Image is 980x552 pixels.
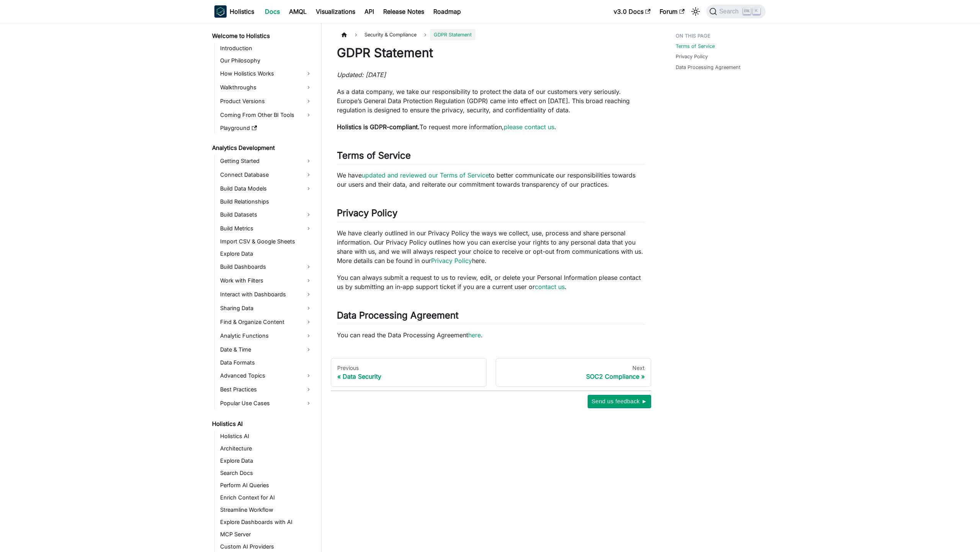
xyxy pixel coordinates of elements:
span: GDPR Statement [430,29,475,40]
span: Security & Compliance [361,29,420,40]
a: HolisticsHolistics [214,5,254,18]
em: Updated: [DATE] [337,71,386,79]
nav: Docs sidebar [207,23,322,552]
a: Search Docs [218,468,315,478]
a: How Holistics Works [218,67,315,80]
a: Data Formats [218,357,315,368]
a: Advanced Topics [218,370,315,382]
a: Enrich Context for AI [218,492,315,503]
a: Analytic Functions [218,330,315,342]
a: Release Notes [379,5,429,18]
a: Date & Time [218,343,315,356]
a: Best Practices [218,383,315,396]
span: Send us feedback ► [591,396,647,406]
a: Home page [337,29,351,40]
a: Custom AI Providers [218,541,315,552]
button: Send us feedback ► [588,395,651,408]
a: Coming From Other BI Tools [218,109,315,121]
a: contact us [535,283,565,291]
a: MCP Server [218,529,315,540]
button: Switch between dark and light mode (currently light mode) [689,5,702,18]
a: Privacy Policy [676,53,708,60]
button: Search (Ctrl+K) [706,5,766,18]
a: Visualizations [311,5,360,18]
a: Forum [655,5,689,18]
a: here [468,331,481,339]
strong: Holistics is GDPR-compliant. [337,123,420,131]
h2: Privacy Policy [337,207,645,222]
a: PreviousData Security [331,358,487,387]
a: Holistics AI [210,419,315,429]
a: Holistics AI [218,431,315,442]
h2: Data Processing Agreement [337,310,645,324]
a: Analytics Development [210,143,315,153]
a: Our Philosophy [218,55,315,66]
div: Previous [337,365,480,371]
a: Explore Data [218,248,315,259]
a: Introduction [218,43,315,54]
a: Privacy Policy [431,257,472,264]
a: Build Dashboards [218,261,315,273]
a: v3.0 Docs [609,5,655,18]
a: Terms of Service [676,43,715,50]
a: Build Data Models [218,182,315,195]
a: NextSOC2 Compliance [496,358,652,387]
p: We have clearly outlined in our Privacy Policy the ways we collect, use, process and share person... [337,228,645,265]
a: please contact us [504,123,554,131]
a: Import CSV & Google Sheets [218,236,315,247]
div: SOC2 Compliance [502,373,645,380]
a: Work with Filters [218,274,315,287]
a: Explore Data [218,455,315,466]
nav: Breadcrumbs [337,29,645,40]
a: API [360,5,379,18]
a: Find & Organize Content [218,316,315,328]
a: Build Relationships [218,196,315,207]
b: Holistics [230,7,254,16]
p: You can read the Data Processing Agreement . [337,330,645,340]
a: Sharing Data [218,302,315,314]
a: Architecture [218,443,315,454]
a: Roadmap [429,5,465,18]
a: Welcome to Holistics [210,31,315,41]
a: AMQL [284,5,311,18]
img: Holistics [214,5,227,18]
span: Search [717,8,743,15]
a: Product Versions [218,95,315,107]
div: Next [502,365,645,371]
a: Docs [260,5,284,18]
a: Explore Dashboards with AI [218,517,315,527]
div: Data Security [337,373,480,380]
nav: Docs pages [331,358,651,387]
a: Getting Started [218,155,315,167]
a: Streamline Workflow [218,504,315,515]
p: We have to better communicate our responsibilities towards our users and their data, and reiterat... [337,171,645,189]
h1: GDPR Statement [337,45,645,61]
a: updated and reviewed our Terms of Service [362,171,489,179]
a: Playground [218,123,315,133]
p: As a data company, we take our responsibility to protect the data of our customers very seriously... [337,87,645,115]
a: Connect Database [218,169,315,181]
h2: Terms of Service [337,150,645,164]
a: Walkthroughs [218,81,315,94]
kbd: K [753,8,760,15]
p: You can always submit a request to us to review, edit, or delete your Personal Information please... [337,273,645,291]
a: Build Datasets [218,209,315,221]
a: Popular Use Cases [218,397,315,409]
a: Perform AI Queries [218,480,315,491]
a: Interact with Dashboards [218,288,315,301]
a: Data Processing Agreement [676,64,740,71]
a: Build Metrics [218,222,315,235]
p: To request more information, . [337,122,645,131]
